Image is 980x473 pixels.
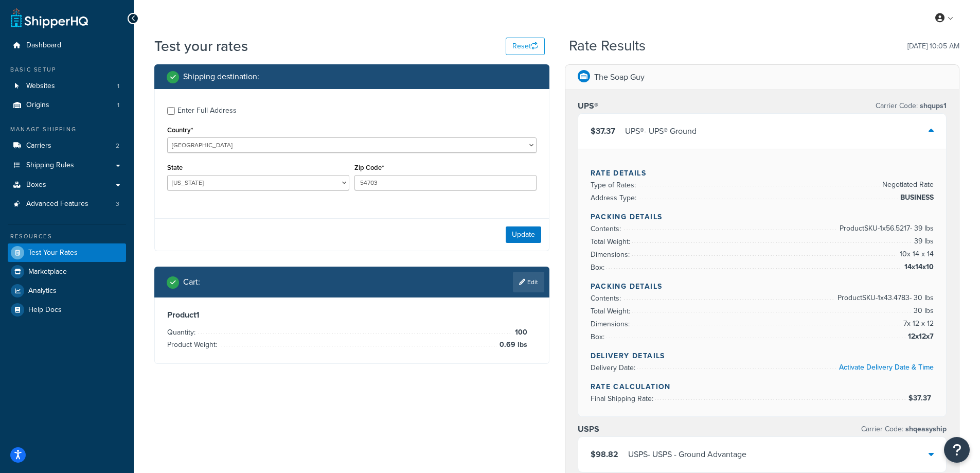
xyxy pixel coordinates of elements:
[512,326,527,339] span: 100
[591,180,638,190] span: Type of Rates:
[183,277,200,287] h2: Cart :
[26,142,51,150] span: Carriers
[8,96,126,115] a: Origins1
[28,287,57,295] span: Analytics
[497,339,527,351] span: 0.69 lbs
[835,292,934,304] span: Product SKU-1 x 43.4783 - 30 lbs
[880,179,934,191] span: Negotiated Rate
[594,70,645,84] p: The Soap Guy
[591,262,607,273] span: Box:
[8,232,126,241] div: Resources
[591,212,934,222] h4: Packing Details
[154,36,248,56] h1: Test your rates
[861,422,947,436] p: Carrier Code:
[591,192,639,203] span: Address Type:
[591,448,618,460] span: $98.82
[901,318,934,330] span: 7 x 12 x 12
[506,226,541,243] button: Update
[28,268,67,276] span: Marketplace
[898,191,934,204] span: BUSINESS
[167,339,220,350] span: Product Weight:
[897,248,934,260] span: 10 x 14 x 14
[591,362,638,373] span: Delivery Date:
[908,393,934,404] span: $37.37
[506,38,545,55] button: Reset
[944,437,970,463] button: Open Resource Center
[8,77,126,96] a: Websites1
[591,381,934,392] h4: Rate Calculation
[8,195,126,214] li: Advanced Features
[183,72,259,81] h2: Shipping destination :
[578,424,599,434] h3: USPS
[876,99,947,113] p: Carrier Code:
[177,103,237,118] div: Enter Full Address
[167,310,537,320] h3: Product 1
[591,331,607,342] span: Box:
[8,156,126,175] a: Shipping Rules
[905,330,934,343] span: 12x12x7
[167,126,193,134] label: Country*
[117,101,119,110] span: 1
[26,101,49,110] span: Origins
[625,124,697,138] div: UPS® - UPS® Ground
[591,393,656,404] span: Final Shipping Rate:
[628,447,746,462] div: USPS - USPS - Ground Advantage
[591,168,934,179] h4: Rate Details
[591,125,615,137] span: $37.37
[8,195,126,214] a: Advanced Features3
[8,282,126,300] a: Analytics
[167,327,198,338] span: Quantity:
[8,243,126,262] a: Test Your Rates
[8,301,126,319] a: Help Docs
[28,306,62,314] span: Help Docs
[591,223,623,234] span: Contents:
[911,305,934,317] span: 30 lbs
[591,249,632,260] span: Dimensions:
[8,176,126,195] a: Boxes
[837,222,934,235] span: Product SKU-1 x 56.5217 - 39 lbs
[117,82,119,91] span: 1
[591,236,633,247] span: Total Weight:
[26,161,74,170] span: Shipping Rules
[8,136,126,155] a: Carriers2
[116,200,119,208] span: 3
[591,351,934,361] h4: Delivery Details
[8,65,126,74] div: Basic Setup
[8,136,126,155] li: Carriers
[8,77,126,96] li: Websites
[26,41,61,50] span: Dashboard
[591,306,633,317] span: Total Weight:
[28,249,78,257] span: Test Your Rates
[907,39,959,54] p: [DATE] 10:05 AM
[8,262,126,281] a: Marketplace
[26,82,55,91] span: Websites
[902,261,934,273] span: 14x14x10
[918,100,947,111] span: shqups1
[8,125,126,134] div: Manage Shipping
[591,319,632,329] span: Dimensions:
[26,200,88,208] span: Advanced Features
[569,38,646,54] h2: Rate Results
[8,36,126,55] a: Dashboard
[912,235,934,248] span: 39 lbs
[26,181,46,189] span: Boxes
[591,293,623,304] span: Contents:
[591,281,934,292] h4: Packing Details
[167,164,183,171] label: State
[839,362,934,373] a: Activate Delivery Date & Time
[903,424,947,434] span: shqeasyship
[354,164,384,171] label: Zip Code*
[578,101,598,111] h3: UPS®
[167,107,175,115] input: Enter Full Address
[513,272,544,292] a: Edit
[116,142,119,150] span: 2
[8,96,126,115] li: Origins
